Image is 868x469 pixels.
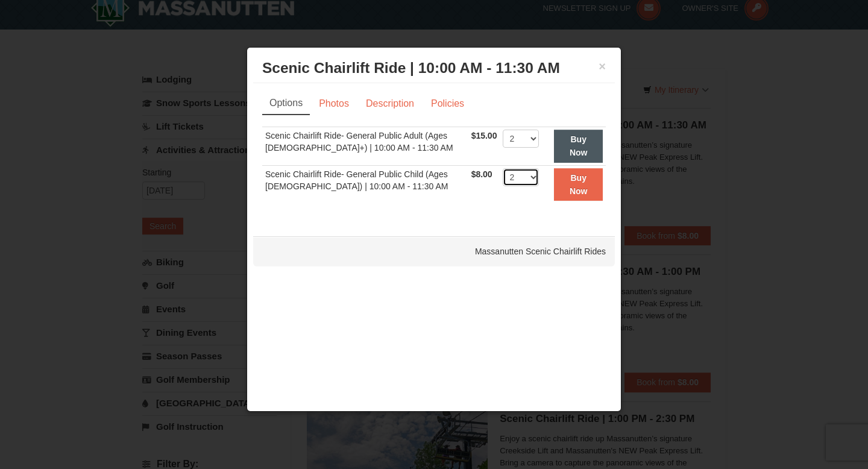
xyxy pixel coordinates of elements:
[311,92,357,115] a: Photos
[262,59,606,77] h3: Scenic Chairlift Ride | 10:00 AM - 11:30 AM
[471,131,497,140] span: $15.00
[554,168,603,201] button: Buy Now
[262,92,310,115] a: Options
[253,236,615,266] div: Massanutten Scenic Chairlift Rides
[554,130,603,163] button: Buy Now
[471,169,492,179] span: $8.00
[262,127,468,165] td: Scenic Chairlift Ride- General Public Adult (Ages [DEMOGRAPHIC_DATA]+) | 10:00 AM - 11:30 AM
[599,60,606,72] button: ×
[358,92,422,115] a: Description
[570,173,588,196] strong: Buy Now
[423,92,472,115] a: Policies
[262,165,468,203] td: Scenic Chairlift Ride- General Public Child (Ages [DEMOGRAPHIC_DATA]) | 10:00 AM - 11:30 AM
[570,134,588,157] strong: Buy Now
